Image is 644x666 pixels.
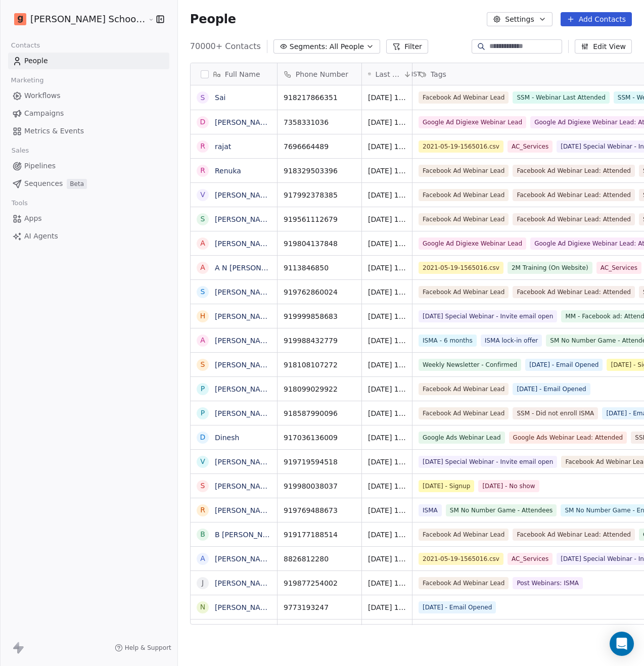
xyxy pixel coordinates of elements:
[284,408,355,418] span: 918587990096
[368,530,406,540] span: [DATE] 12:16 PM
[200,262,205,273] div: A
[368,360,406,370] span: [DATE] 12:24 PM
[419,529,509,541] span: Facebook Ad Webinar Lead
[8,87,169,104] a: Workflows
[215,603,273,611] a: [PERSON_NAME]
[368,578,406,588] span: [DATE] 12:16 PM
[561,12,632,26] button: Add Contacts
[278,63,361,85] div: Phone Number
[513,189,635,201] span: Facebook Ad Webinar Lead: Attended
[190,12,236,27] span: People
[419,601,496,613] span: [DATE] - Email Opened
[284,384,355,394] span: 918099029922
[284,530,355,540] span: 919177188514
[508,553,553,565] span: AC_Services
[125,644,171,652] span: Help & Support
[24,56,48,66] span: People
[284,481,355,491] span: 919980038037
[368,117,406,127] span: [DATE] 12:29 PM
[368,239,406,249] span: [DATE] 12:26 PM
[24,161,56,171] span: Pipelines
[513,383,590,395] span: [DATE] - Email Opened
[368,166,406,176] span: [DATE] 12:29 PM
[284,554,355,564] span: 8826812280
[419,504,442,516] span: ISMA
[215,118,273,126] a: [PERSON_NAME]
[24,178,63,189] span: Sequences
[215,142,231,151] a: rajat
[191,85,278,625] div: grid
[12,11,141,28] button: [PERSON_NAME] School of Finance LLP
[368,505,406,515] span: [DATE] 12:18 PM
[368,457,406,467] span: [DATE] 12:20 PM
[513,407,598,419] span: SSM - Did not enroll ISMA
[200,92,205,103] div: S
[215,288,273,296] a: [PERSON_NAME]
[284,214,355,224] span: 919561112679
[30,13,146,26] span: [PERSON_NAME] School of Finance LLP
[215,434,239,442] a: Dinesh
[478,480,539,492] span: [DATE] - No show
[284,263,355,273] span: 9113846850
[368,481,406,491] span: [DATE] 12:19 PM
[115,644,171,652] a: Help & Support
[596,262,641,274] span: AC_Services
[368,92,406,103] span: [DATE] 12:30 PM
[419,456,557,468] span: [DATE] Special Webinar - Invite email open
[200,238,205,249] div: A
[200,529,205,540] div: B
[284,311,355,321] span: 919999858683
[284,433,355,443] span: 917036136009
[513,577,583,589] span: Post Webinars: ISMA
[362,63,412,85] div: Last Activity DateIST
[8,228,169,245] a: AI Agents
[215,531,281,539] a: B [PERSON_NAME]
[200,141,205,152] div: r
[200,117,205,127] div: D
[487,12,552,26] button: Settings
[284,457,355,467] span: 919719594518
[215,579,273,587] a: [PERSON_NAME]
[419,359,521,371] span: Weekly Newsletter - Confirmed
[419,140,503,153] span: 2021-05-19-1565016.csv
[419,553,503,565] span: 2021-05-19-1565016.csv
[7,73,48,88] span: Marketing
[200,602,205,612] div: N
[284,602,355,612] span: 9773193247
[375,69,401,79] span: Last Activity Date
[284,287,355,297] span: 919762860024
[284,92,355,103] span: 918217866351
[215,409,273,417] a: [PERSON_NAME]
[7,196,32,211] span: Tools
[200,432,205,443] div: D
[215,215,273,223] a: [PERSON_NAME]
[215,240,273,248] a: [PERSON_NAME]
[24,213,42,224] span: Apps
[8,210,169,227] a: Apps
[610,632,634,656] div: Open Intercom Messenger
[284,360,355,370] span: 918108107272
[368,433,406,443] span: [DATE] 12:20 PM
[24,108,64,119] span: Campaigns
[525,359,603,371] span: [DATE] - Email Opened
[368,384,406,394] span: [DATE] 12:21 PM
[419,237,526,250] span: Google Ad Digiexe Webinar Lead
[508,140,553,153] span: AC_Services
[368,602,406,612] span: [DATE] 12:16 PM
[330,41,364,52] span: All People
[419,286,509,298] span: Facebook Ad Webinar Lead
[67,179,87,189] span: Beta
[200,311,206,321] div: H
[215,555,273,563] a: [PERSON_NAME]
[225,69,260,79] span: Full Name
[8,123,169,139] a: Metrics & Events
[200,553,205,564] div: A
[8,175,169,192] a: SequencesBeta
[419,383,509,395] span: Facebook Ad Webinar Lead
[368,190,406,200] span: [DATE] 12:27 PM
[200,189,205,200] div: V
[368,311,406,321] span: [DATE] 12:25 PM
[8,158,169,174] a: Pipelines
[190,40,261,53] span: 70000+ Contacts
[215,458,273,466] a: [PERSON_NAME]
